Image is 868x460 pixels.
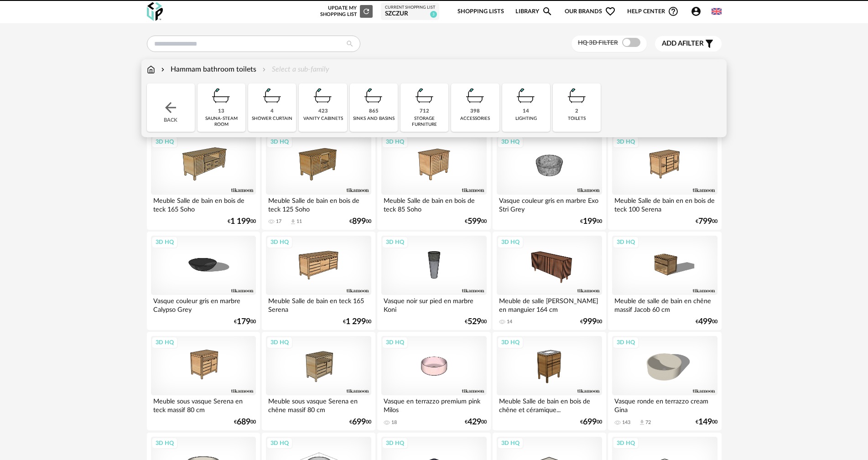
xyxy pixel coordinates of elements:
[420,108,429,115] div: 712
[412,83,437,108] img: Salle%20de%20bain.png
[147,2,163,21] img: OXP
[565,83,589,108] img: Salle%20de%20bain.png
[159,64,166,75] img: svg+xml;base64,PHN2ZyB3aWR0aD0iMTYiIGhlaWdodD0iMTYiIHZpZXdCb3g9IjAgMCAxNiAxNiIgZmlsbD0ibm9uZSIgeG...
[162,99,179,116] img: svg+xml;base64,PHN2ZyB3aWR0aD0iMjQiIGhlaWdodD0iMjQiIHZpZXdCb3g9IjAgMCAyNCAyNCIgZmlsbD0ibm9uZSIgeG...
[252,116,292,122] div: shower curtain
[523,108,529,115] div: 14
[691,6,702,17] span: Account Circle icon
[307,5,373,18] div: Update my Shopping List
[403,116,446,128] div: storage furniture
[463,83,488,108] img: Salle%20de%20bain.png
[385,5,435,10] div: Current Shopping List
[147,64,155,75] img: svg+xml;base64,PHN2ZyB3aWR0aD0iMTYiIGhlaWdodD0iMTciIHZpZXdCb3g9IjAgMCAxNiAxNyIgZmlsbD0ibm9uZSIgeG...
[514,83,538,108] img: Salle%20de%20bain.png
[668,6,679,17] span: Help Circle Outline icon
[385,5,435,18] a: Current Shopping List szczur 3
[218,108,224,115] div: 13
[691,6,706,17] span: Account Circle icon
[369,108,379,115] div: 865
[470,108,480,115] div: 398
[318,108,328,115] div: 423
[147,83,195,132] div: Back
[565,1,616,22] span: Our brands
[542,6,553,17] span: Magnify icon
[385,10,435,18] div: szczur
[362,9,370,14] span: Refresh icon
[627,6,679,17] span: Help centerHelp Circle Outline icon
[662,39,704,48] span: filter
[578,40,618,46] span: HQ 3D filter
[353,116,395,122] div: sinks and basins
[605,6,616,17] span: Heart Outline icon
[303,116,343,122] div: vanity cabinets
[159,64,256,75] div: Hammam bathroom toilets
[460,116,490,122] div: accessories
[704,38,715,49] span: Filter icon
[260,83,285,108] img: Salle%20de%20bain.png
[515,1,553,22] a: LibraryMagnify icon
[662,40,682,47] span: Add a
[712,6,722,16] img: us
[430,11,437,18] span: 3
[515,116,537,122] div: lighting
[361,83,386,108] img: Salle%20de%20bain.png
[575,108,578,115] div: 2
[209,83,234,108] img: Salle%20de%20bain.png
[655,36,722,52] button: Add afilter Filter icon
[200,116,243,128] div: sauna-steam room
[568,116,586,122] div: toilets
[270,108,274,115] div: 4
[311,83,335,108] img: Salle%20de%20bain.png
[457,1,504,22] a: Shopping Lists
